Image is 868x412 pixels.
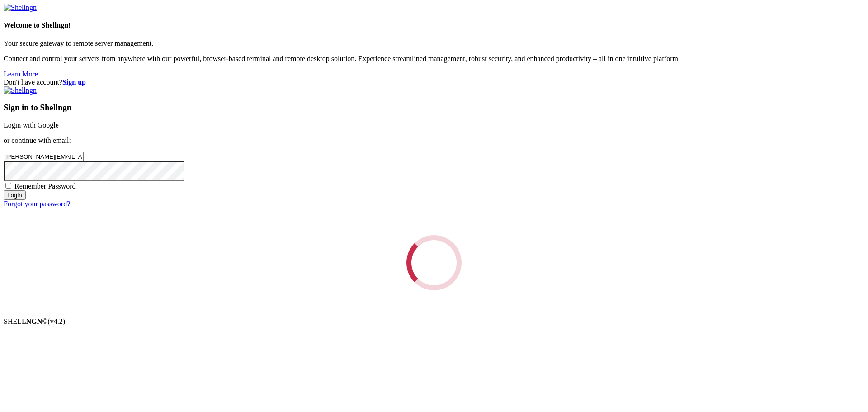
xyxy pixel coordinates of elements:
input: Remember Password [5,183,11,189]
input: Email address [4,152,84,161]
a: Forgot your password? [4,200,70,208]
a: Login with Google [4,121,59,129]
input: Login [4,190,26,200]
span: SHELL © [4,317,65,325]
h4: Welcome to Shellngn! [4,21,864,29]
img: Shellngn [4,86,37,95]
p: Your secure gateway to remote server management. [4,39,864,47]
div: Loading... [395,224,473,302]
img: Shellngn [4,4,37,12]
span: Remember Password [14,182,76,190]
h3: Sign in to Shellngn [4,103,864,113]
p: or continue with email: [4,137,864,145]
span: 4.2.0 [48,317,66,325]
div: Don't have account? [4,78,864,86]
b: NGN [26,317,42,325]
p: Connect and control your servers from anywhere with our powerful, browser-based terminal and remo... [4,55,864,63]
a: Sign up [62,78,86,86]
a: Learn More [4,70,38,78]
